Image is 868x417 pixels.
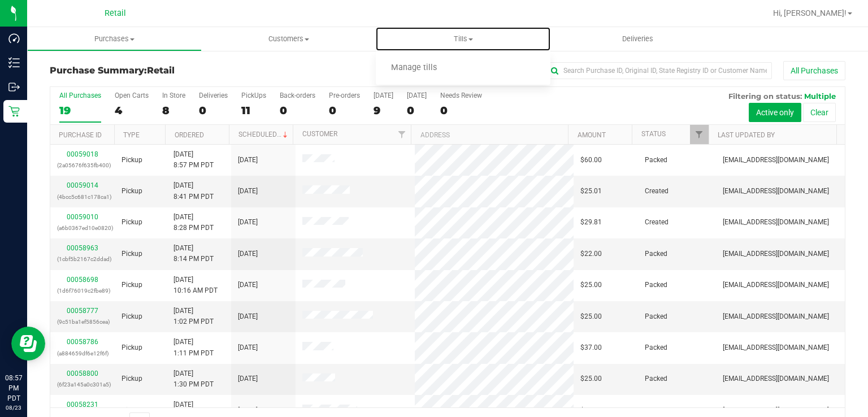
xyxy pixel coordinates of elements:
[238,373,258,384] span: [DATE]
[121,280,142,290] span: Pickup
[238,131,290,138] a: Scheduled
[723,342,829,353] span: [EMAIL_ADDRESS][DOMAIN_NAME]
[238,186,258,197] span: [DATE]
[580,217,602,228] span: $29.81
[121,405,142,416] span: Pickup
[578,131,606,139] a: Amount
[115,92,149,99] div: Open Carts
[440,104,482,117] div: 0
[645,373,667,384] span: Packed
[162,92,185,99] div: In Store
[376,63,452,73] span: Manage tills
[8,57,20,68] inline-svg: Inventory
[411,125,568,145] th: Address
[238,280,258,290] span: [DATE]
[241,92,266,99] div: PickUps
[173,275,218,296] span: [DATE] 10:16 AM PDT
[57,192,108,202] p: (4bcc5c681c178ca1)
[241,104,266,117] div: 11
[723,405,829,416] span: [EMAIL_ADDRESS][DOMAIN_NAME]
[238,311,258,322] span: [DATE]
[238,217,258,228] span: [DATE]
[173,149,214,171] span: [DATE] 8:57 PM PDT
[8,106,20,117] inline-svg: Retail
[280,92,315,99] div: Back-orders
[723,311,829,322] span: [EMAIL_ADDRESS][DOMAIN_NAME]
[5,373,22,403] p: 08:57 PM PDT
[723,373,829,384] span: [EMAIL_ADDRESS][DOMAIN_NAME]
[67,401,98,409] a: 00058231
[11,327,45,360] iframe: Resource center
[57,316,108,327] p: (9c51ba1ef5856cea)
[67,244,98,252] a: 00058963
[392,125,411,144] a: Filter
[173,180,214,202] span: [DATE] 8:41 PM PDT
[162,104,185,117] div: 8
[645,311,667,322] span: Packed
[718,131,775,139] a: Last Updated By
[546,62,772,79] input: Search Purchase ID, Original ID, State Registry ID or Customer Name...
[8,33,20,44] inline-svg: Dashboard
[580,373,602,384] span: $25.00
[749,103,801,122] button: Active only
[641,130,666,138] a: Status
[57,348,108,359] p: (a884659df6e12f6f)
[57,379,108,390] p: (6f23a145a0c301a5)
[773,8,847,18] span: Hi, [PERSON_NAME]!
[57,223,108,233] p: (a6b0367ed10e0820)
[329,104,360,117] div: 0
[67,276,98,284] a: 00058698
[580,186,602,197] span: $25.01
[407,104,427,117] div: 0
[803,103,836,122] button: Clear
[440,92,482,99] div: Needs Review
[67,307,98,315] a: 00058777
[5,403,22,412] p: 08/23
[723,217,829,228] span: [EMAIL_ADDRESS][DOMAIN_NAME]
[202,34,376,44] span: Customers
[580,405,602,416] span: $89.45
[173,337,214,358] span: [DATE] 1:11 PM PDT
[723,280,829,290] span: [EMAIL_ADDRESS][DOMAIN_NAME]
[57,285,108,296] p: (1d6f76019c2fbe89)
[280,104,315,117] div: 0
[115,104,149,117] div: 4
[173,368,214,390] span: [DATE] 1:30 PM PDT
[121,217,142,228] span: Pickup
[804,92,836,101] span: Multiple
[57,160,108,171] p: (2a05676f635fb400)
[645,186,669,197] span: Created
[580,342,602,353] span: $37.00
[199,104,228,117] div: 0
[173,243,214,264] span: [DATE] 8:14 PM PDT
[123,131,140,139] a: Type
[105,8,126,18] span: Retail
[374,92,393,99] div: [DATE]
[121,155,142,166] span: Pickup
[57,254,108,264] p: (1cbf5b2167c2ddad)
[723,186,829,197] span: [EMAIL_ADDRESS][DOMAIN_NAME]
[27,27,202,51] a: Purchases
[67,150,98,158] a: 00059018
[121,311,142,322] span: Pickup
[50,66,315,76] h3: Purchase Summary:
[67,370,98,377] a: 00058800
[550,27,725,51] a: Deliveries
[238,405,258,416] span: [DATE]
[8,81,20,93] inline-svg: Outbound
[645,249,667,259] span: Packed
[376,34,550,44] span: Tills
[121,373,142,384] span: Pickup
[607,34,669,44] span: Deliveries
[199,92,228,99] div: Deliveries
[580,280,602,290] span: $25.00
[202,27,376,51] a: Customers
[238,249,258,259] span: [DATE]
[645,342,667,353] span: Packed
[121,342,142,353] span: Pickup
[407,92,427,99] div: [DATE]
[645,280,667,290] span: Packed
[121,249,142,259] span: Pickup
[783,61,845,80] button: All Purchases
[645,405,667,416] span: Packed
